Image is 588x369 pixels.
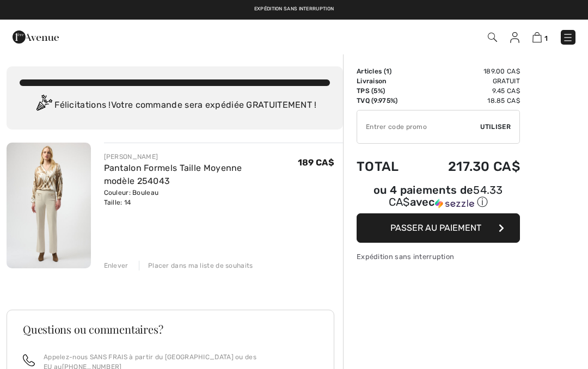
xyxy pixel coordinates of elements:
[510,32,519,43] img: Mes infos
[357,185,520,213] div: ou 4 paiements de54.33 CA$avecSezzle Cliquez pour en savoir plus sur Sezzle
[298,157,334,168] span: 189 CA$
[417,66,520,76] td: 189.00 CA$
[532,32,542,42] img: Panier d'achat
[488,33,497,42] img: Recherche
[435,199,474,208] img: Sezzle
[33,95,54,116] img: Congratulation2.svg
[20,95,330,116] div: Félicitations ! Votre commande sera expédiée GRATUITEMENT !
[357,251,520,262] div: Expédition sans interruption
[23,354,35,366] img: call
[389,183,503,208] span: 54.33 CA$
[357,96,417,106] td: TVQ (9.975%)
[7,143,91,268] img: Pantalon Formels Taille Moyenne modèle 254043
[13,31,59,41] a: 1ère Avenue
[357,76,417,86] td: Livraison
[104,188,298,207] div: Couleur: Bouleau Taille: 14
[13,26,59,48] img: 1ère Avenue
[357,66,417,76] td: Articles ( )
[104,152,298,162] div: [PERSON_NAME]
[417,148,520,185] td: 217.30 CA$
[23,324,318,335] h3: Questions ou commentaires?
[104,163,242,186] a: Pantalon Formels Taille Moyenne modèle 254043
[417,76,520,86] td: Gratuit
[386,67,389,75] span: 1
[417,96,520,106] td: 18.85 CA$
[544,34,548,42] span: 1
[390,223,481,233] span: Passer au paiement
[562,32,573,43] img: Menu
[357,110,480,143] input: Code promo
[532,30,548,44] a: 1
[357,148,417,185] td: Total
[480,122,511,132] span: Utiliser
[357,185,520,210] div: ou 4 paiements de avec
[417,86,520,96] td: 9.45 CA$
[357,86,417,96] td: TPS (5%)
[104,261,128,270] div: Enlever
[357,213,520,243] button: Passer au paiement
[139,261,253,270] div: Placer dans ma liste de souhaits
